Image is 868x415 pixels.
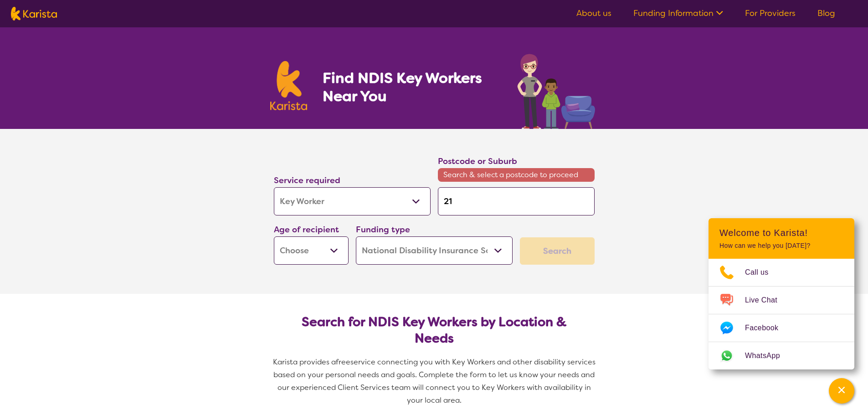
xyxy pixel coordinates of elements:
[273,357,597,405] span: service connecting you with Key Workers and other disability services based on your personal need...
[11,7,57,20] img: Karista logo
[274,224,339,235] label: Age of recipient
[336,357,350,367] span: free
[719,242,843,250] p: How can we help you [DATE]?
[633,8,723,19] a: Funding Information
[438,168,595,182] span: Search & select a postcode to proceed
[323,69,499,105] h1: Find NDIS Key Workers Near You
[709,259,854,369] ul: Choose channel
[515,49,598,129] img: key-worker
[745,266,780,279] span: Call us
[745,8,796,19] a: For Providers
[576,8,611,19] a: About us
[438,187,595,215] input: Type
[356,224,410,235] label: Funding type
[273,357,336,367] span: Karista provides a
[281,314,587,347] h2: Search for NDIS Key Workers by Location & Needs
[274,175,340,186] label: Service required
[745,321,789,335] span: Facebook
[719,227,843,238] h2: Welcome to Karista!
[829,378,854,404] button: Channel Menu
[745,293,788,307] span: Live Chat
[709,218,854,369] div: Channel Menu
[270,61,308,110] img: Karista logo
[438,156,517,167] label: Postcode or Suburb
[745,349,791,363] span: WhatsApp
[817,8,835,19] a: Blog
[709,342,854,369] a: Web link opens in a new tab.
